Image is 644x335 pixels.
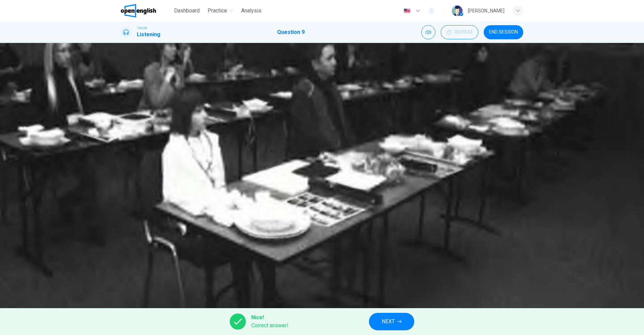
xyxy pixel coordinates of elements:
span: TOEIC® [137,26,147,31]
button: NEXT [369,313,414,330]
h1: Question 9 [277,28,305,36]
img: OpenEnglish logo [121,4,156,17]
a: OpenEnglish logo [121,4,171,17]
div: Mute [421,25,435,39]
img: en [403,8,411,13]
div: [PERSON_NAME] [468,7,504,15]
span: NEXT [382,317,395,326]
span: Analysis [241,7,261,15]
span: Correct answer! [251,322,288,330]
button: END SESSION [484,25,523,39]
button: Dashboard [171,5,202,17]
img: Profile picture [452,5,463,16]
button: Practice [205,5,236,17]
h1: Listening [137,31,160,39]
span: END SESSION [489,30,518,35]
span: Dashboard [174,7,200,15]
span: Practice [208,7,227,15]
div: Hide [441,25,478,39]
span: 00:09:43 [454,30,473,35]
button: Analysis [238,5,264,17]
span: Nice! [251,314,288,322]
button: 00:09:43 [441,25,478,39]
